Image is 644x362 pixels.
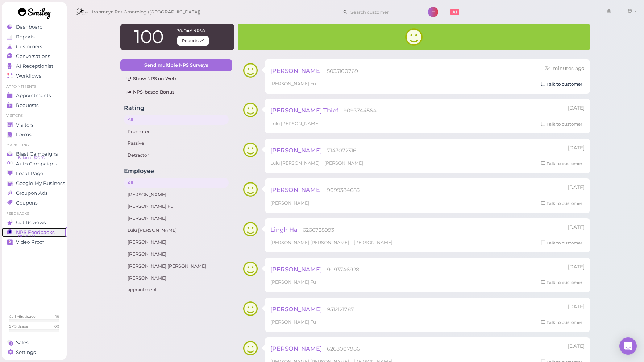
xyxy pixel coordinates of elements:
div: Call Min. Usage [9,314,36,319]
a: Talk to customer [539,81,585,88]
span: Groupon Ads [16,190,48,196]
span: [PERSON_NAME] [354,240,392,245]
span: Lingh Ha [270,226,298,233]
div: 08/27 01:40pm [568,343,585,350]
a: [PERSON_NAME] [124,273,229,283]
span: Sales [16,340,29,346]
span: 7143072316 [327,147,356,154]
span: Local Page [16,170,43,177]
h4: Rating [124,104,229,111]
a: All [124,115,229,125]
span: Reports [177,36,209,46]
span: Lulu [PERSON_NAME] [270,121,320,126]
span: 6266728993 [303,227,334,233]
a: Talk to customer [539,160,585,168]
span: NPS® [193,28,205,33]
a: Show NPS on Web [120,73,232,85]
div: SMS Usage [9,324,28,329]
span: NPS Feedbacks [16,229,55,235]
span: Requests [16,102,39,108]
a: Groupon Ads [2,188,67,198]
a: [PERSON_NAME] [PERSON_NAME] [124,261,229,271]
a: Coupons [2,198,67,208]
span: 9512121787 [327,306,354,313]
span: Settings [16,349,36,355]
a: Video Proof [2,237,67,247]
h4: Employee [124,168,229,174]
span: [PERSON_NAME] [PERSON_NAME] [270,240,350,245]
span: [PERSON_NAME] [270,266,322,273]
span: Get Reviews [16,219,46,226]
span: [PERSON_NAME] [270,345,322,352]
a: Appointments [2,91,67,100]
div: 09/02 04:22pm [545,65,585,72]
a: Local Page [2,169,67,178]
span: Lulu [PERSON_NAME] [270,160,321,166]
span: [PERSON_NAME] [270,67,322,74]
span: [PERSON_NAME] Thief [270,107,338,114]
a: Blast Campaigns Balance: $20.00 [2,149,67,159]
a: All [124,178,229,188]
span: Dashboard [16,24,43,30]
a: Sales [2,338,67,347]
li: Feedbacks [2,211,67,216]
a: AI Receptionist [2,61,67,71]
a: Passive [124,138,229,148]
a: Talk to customer [539,200,585,207]
a: [PERSON_NAME] [124,213,229,223]
span: Workflows [16,73,41,79]
span: 9093746928 [327,266,359,273]
a: NPS-based Bonus [120,86,232,98]
span: [PERSON_NAME] Fu [270,81,316,86]
span: 5035100769 [327,68,358,74]
a: Settings [2,347,67,357]
li: Marketing [2,143,67,148]
a: Reports [2,32,67,42]
a: Visitors [2,120,67,130]
a: Conversations [2,52,67,61]
span: Visitors [16,122,34,128]
a: Get Reviews [2,218,67,227]
div: Open Intercom Messenger [619,337,637,355]
span: Customers [16,44,42,50]
a: [PERSON_NAME] [124,237,229,247]
div: 08/29 02:15pm [568,224,585,231]
span: Ironmaya Pet Grooming ([GEOGRAPHIC_DATA]) [92,2,200,22]
div: 08/30 04:41pm [568,184,585,191]
span: Appointments [16,92,51,99]
span: [PERSON_NAME] [270,147,322,154]
a: Auto Campaigns [2,159,67,169]
a: Dashboard [2,22,67,32]
span: 30-day [177,28,192,33]
span: Blast Campaigns [16,151,58,157]
span: Conversations [16,53,50,59]
a: Talk to customer [539,319,585,326]
span: [PERSON_NAME] [270,305,322,313]
span: [PERSON_NAME] [270,186,322,193]
span: [PERSON_NAME] [324,160,363,166]
a: Detractor [124,150,229,160]
span: 6268007986 [327,346,360,352]
div: 1 % [55,314,59,319]
a: Customers [2,42,67,52]
span: Coupons [16,200,38,206]
a: Talk to customer [539,239,585,247]
span: 9099384683 [327,187,360,193]
span: Forms [16,132,32,138]
a: Talk to customer [539,279,585,287]
a: Requests [2,100,67,110]
a: [PERSON_NAME] [124,249,229,259]
span: [PERSON_NAME] [270,200,309,206]
a: Send multiple NPS Surveys [120,59,232,71]
li: Appointments [2,84,67,89]
div: 08/30 04:50pm [568,144,585,152]
li: Visitors [2,113,67,118]
span: NPS® 100 [18,233,35,239]
span: 100 [134,26,163,48]
div: 08/31 07:47am [568,104,585,112]
a: Promoter [124,127,229,137]
a: [PERSON_NAME] [124,190,229,200]
a: appointment [124,285,229,295]
a: Talk to customer [539,120,585,128]
span: Balance: $20.00 [18,155,45,161]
